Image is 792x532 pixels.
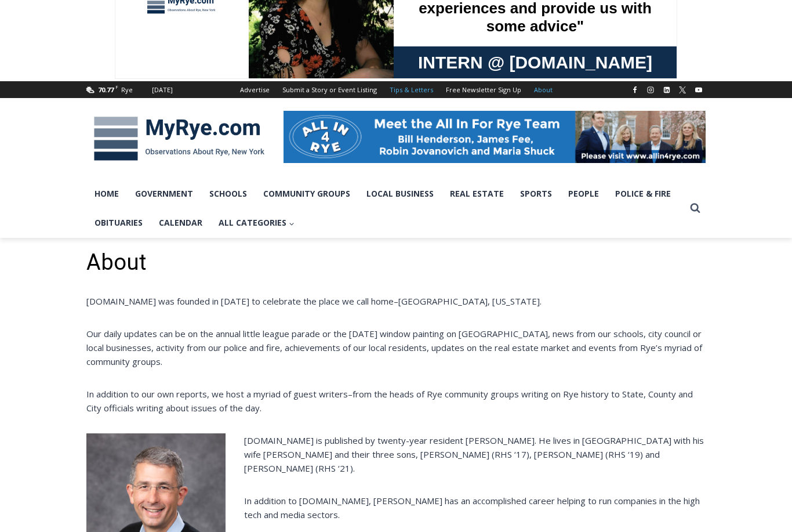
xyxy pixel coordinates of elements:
[152,85,173,95] div: [DATE]
[86,108,272,169] img: MyRye.com
[86,249,706,276] h1: About
[234,81,559,98] nav: Secondary Navigation
[86,387,706,415] p: In addition to our own reports, we host a myriad of guest writers–from the heads of Rye community...
[644,83,657,97] a: Instagram
[115,84,118,90] span: F
[560,179,607,208] a: People
[660,83,674,97] a: Linkedin
[512,179,560,208] a: Sports
[358,179,442,208] a: Local Business
[293,1,548,113] div: "We would have speakers with experience in local journalism speak to us about their experiences a...
[86,179,685,238] nav: Primary Navigation
[692,83,706,97] a: YouTube
[201,179,255,208] a: Schools
[151,208,210,237] a: Calendar
[86,208,151,237] a: Obituaries
[234,81,276,98] a: Advertise
[442,179,512,208] a: Real Estate
[86,494,706,522] p: In addition to [DOMAIN_NAME], [PERSON_NAME] has an accomplished career helping to run companies i...
[303,115,537,142] span: Intern @ [DOMAIN_NAME]
[86,294,706,308] p: [DOMAIN_NAME] was founded in [DATE] to celebrate the place we call home–[GEOGRAPHIC_DATA], [US_ST...
[210,208,303,237] button: Child menu of All Categories
[276,81,383,98] a: Submit a Story or Event Listing
[255,179,358,208] a: Community Groups
[86,433,706,475] p: [DOMAIN_NAME] is published by twenty-year resident [PERSON_NAME]. He lives in [GEOGRAPHIC_DATA] w...
[685,198,706,219] button: View Search Form
[86,327,706,368] p: Our daily updates can be on the annual little league parade or the [DATE] window painting on [GEO...
[279,113,562,144] a: Intern @ [DOMAIN_NAME]
[628,83,642,97] a: Facebook
[98,85,114,94] span: 70.77
[528,81,559,98] a: About
[383,81,439,98] a: Tips & Letters
[121,85,133,95] div: Rye
[284,111,706,163] img: All in for Rye
[439,81,528,98] a: Free Newsletter Sign Up
[607,179,679,208] a: Police & Fire
[86,179,127,208] a: Home
[675,83,689,97] a: X
[127,179,201,208] a: Government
